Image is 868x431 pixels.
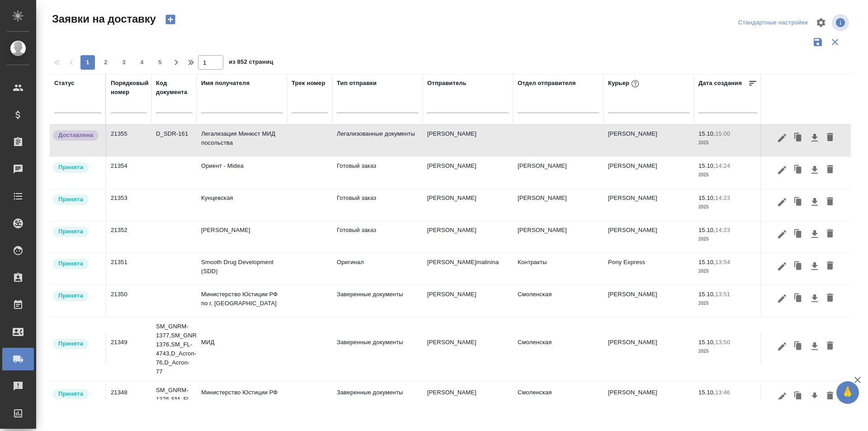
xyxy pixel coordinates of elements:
[58,163,83,172] p: Принята
[698,267,757,276] p: 2025
[790,129,807,147] button: Клонировать
[698,397,757,406] p: 2025
[106,125,151,156] td: 21355
[332,125,423,156] td: Легализованные документы
[809,33,826,51] button: Сохранить фильтры
[292,79,325,88] div: Трек номер
[822,194,838,211] button: Удалить
[736,16,810,30] div: split button
[135,58,149,67] span: 4
[337,79,377,88] div: Тип отправки
[698,171,757,180] p: 2025
[332,253,423,285] td: Оригинал
[822,290,838,307] button: Удалить
[698,130,715,137] p: 15.10,
[826,33,844,51] button: Сбросить фильтры
[822,388,838,405] button: Удалить
[790,388,807,405] button: Клонировать
[698,291,715,298] p: 15.10,
[774,129,790,147] button: Редактировать
[790,258,807,275] button: Клонировать
[715,259,730,265] p: 13:54
[774,290,790,307] button: Редактировать
[52,226,101,238] div: Курьер назначен
[197,125,287,156] td: Легализация Минюст МИД посольства
[715,130,730,137] p: 15:00
[715,389,730,396] p: 13:46
[807,258,822,275] button: Скачать
[513,253,604,285] td: Контракты
[513,333,604,365] td: Смоленская
[518,79,576,88] div: Отдел отправителя
[715,227,730,233] p: 14:23
[807,290,822,307] button: Скачать
[332,384,423,415] td: Заверенные документы
[52,338,101,350] div: Курьер назначен
[52,161,101,174] div: Курьер назначен
[423,125,513,156] td: [PERSON_NAME]
[715,194,730,201] p: 14:23
[106,253,151,285] td: 21351
[58,389,83,398] p: Принята
[160,12,181,27] button: Создать
[774,388,790,405] button: Редактировать
[111,79,149,97] div: Порядковый номер
[423,253,513,285] td: [PERSON_NAME]malinina
[106,384,151,415] td: 21348
[52,290,101,302] div: Курьер назначен
[106,221,151,253] td: 21352
[513,157,604,189] td: [PERSON_NAME]
[698,194,715,201] p: 15.10,
[790,338,807,355] button: Клонировать
[807,161,822,179] button: Скачать
[197,253,287,285] td: Smooth Drug Development (SDD)
[836,381,859,404] button: 🙏
[229,57,273,70] span: из 852 страниц
[197,189,287,221] td: Кунцевская
[807,338,822,355] button: Скачать
[332,221,423,253] td: Готовый заказ
[58,291,83,300] p: Принята
[153,55,167,70] button: 5
[332,285,423,317] td: Заверенные документы
[715,291,730,298] p: 13:51
[513,189,604,221] td: [PERSON_NAME]
[58,259,83,268] p: Принята
[698,299,757,308] p: 2025
[698,259,715,265] p: 15.10,
[423,221,513,253] td: [PERSON_NAME]
[790,290,807,307] button: Клонировать
[604,157,694,189] td: [PERSON_NAME]
[52,129,101,142] div: Документы доставлены, фактическая дата доставки проставиться автоматически
[106,333,151,365] td: 21349
[156,79,192,97] div: Код документа
[790,194,807,211] button: Клонировать
[822,226,838,243] button: Удалить
[822,258,838,275] button: Удалить
[608,78,641,90] div: Курьер
[117,58,131,67] span: 3
[790,161,807,179] button: Клонировать
[698,79,742,88] div: Дата создания
[117,55,131,70] button: 3
[822,129,838,147] button: Удалить
[423,157,513,189] td: [PERSON_NAME]
[52,258,101,270] div: Курьер назначен
[774,194,790,211] button: Редактировать
[698,227,715,233] p: 15.10,
[604,384,694,415] td: [PERSON_NAME]
[151,381,197,417] td: SM_GNRM-1376,SM_FL-4743
[197,285,287,317] td: Министерство Юстиции РФ по г. [GEOGRAPHIC_DATA]
[604,189,694,221] td: [PERSON_NAME]
[332,333,423,365] td: Заверенные документы
[423,384,513,415] td: [PERSON_NAME]
[807,194,822,211] button: Скачать
[423,285,513,317] td: [PERSON_NAME]
[99,58,113,67] span: 2
[151,317,197,381] td: SM_GNRM-1377,SM_GNRM-1376,SM_FL-4743,D_Acron-76,D_Acron-77
[423,189,513,221] td: [PERSON_NAME]
[106,189,151,221] td: 21353
[698,138,757,147] p: 2025
[106,157,151,189] td: 21354
[135,55,149,70] button: 4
